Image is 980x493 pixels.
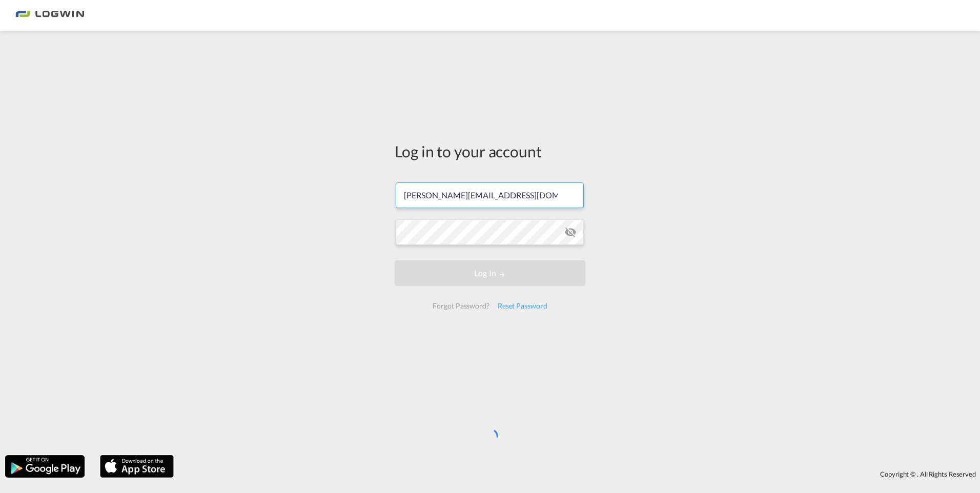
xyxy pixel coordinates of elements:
[564,226,577,238] md-icon: icon-eye-off
[4,454,86,479] img: google.png
[428,297,493,315] div: Forgot Password?
[494,297,552,315] div: Reset Password
[395,140,585,162] div: Log in to your account
[179,465,980,483] div: Copyright © . All Rights Reserved
[395,260,585,286] button: LOGIN
[396,182,584,208] input: Enter email/phone number
[15,4,85,27] img: bc73a0e0d8c111efacd525e4c8ad7d32.png
[99,454,175,479] img: apple.png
